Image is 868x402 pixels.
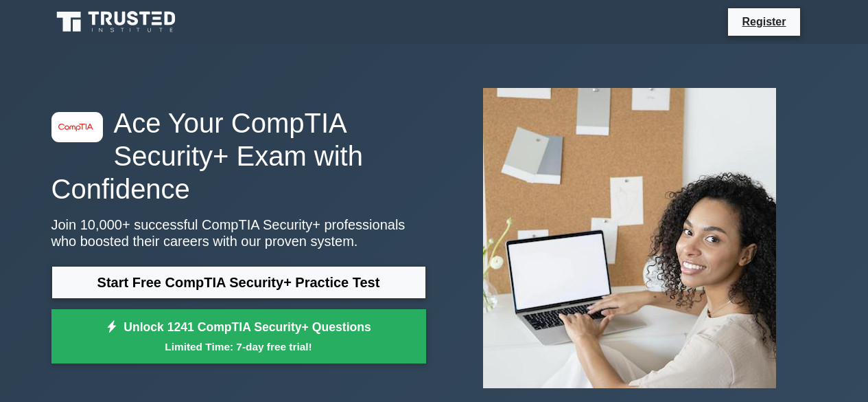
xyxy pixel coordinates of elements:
h1: Ace Your CompTIA Security+ Exam with Confidence [51,107,426,205]
p: Join 10,000+ successful CompTIA Security+ professionals who boosted their careers with our proven... [51,216,426,249]
small: Limited Time: 7-day free trial! [69,339,409,355]
a: Start Free CompTIA Security+ Practice Test [51,266,426,299]
a: Register [734,13,794,30]
a: Unlock 1241 CompTIA Security+ QuestionsLimited Time: 7-day free trial! [51,309,426,364]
